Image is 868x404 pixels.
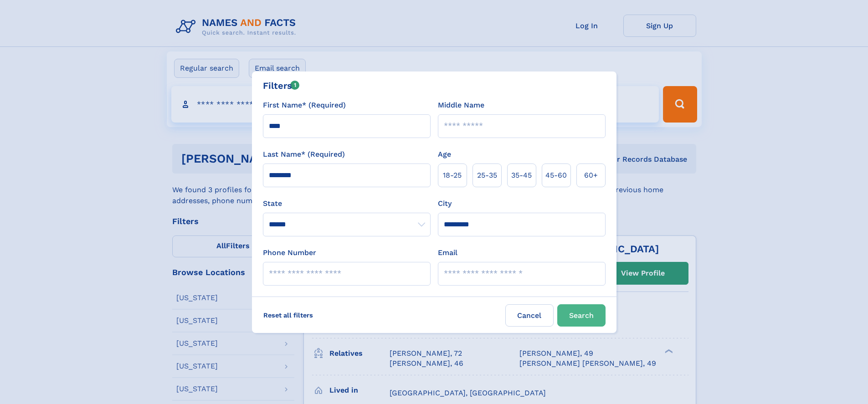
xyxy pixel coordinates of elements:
[511,170,532,181] span: 35‑45
[263,100,346,111] label: First Name* (Required)
[438,149,451,160] label: Age
[477,170,497,181] span: 25‑35
[443,170,462,181] span: 18‑25
[584,170,598,181] span: 60+
[545,170,567,181] span: 45‑60
[438,247,457,258] label: Email
[263,79,300,92] div: Filters
[257,304,319,326] label: Reset all filters
[438,198,452,209] label: City
[263,149,345,160] label: Last Name* (Required)
[557,304,606,327] button: Search
[263,198,431,209] label: State
[505,304,554,327] label: Cancel
[438,100,484,111] label: Middle Name
[263,247,316,258] label: Phone Number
